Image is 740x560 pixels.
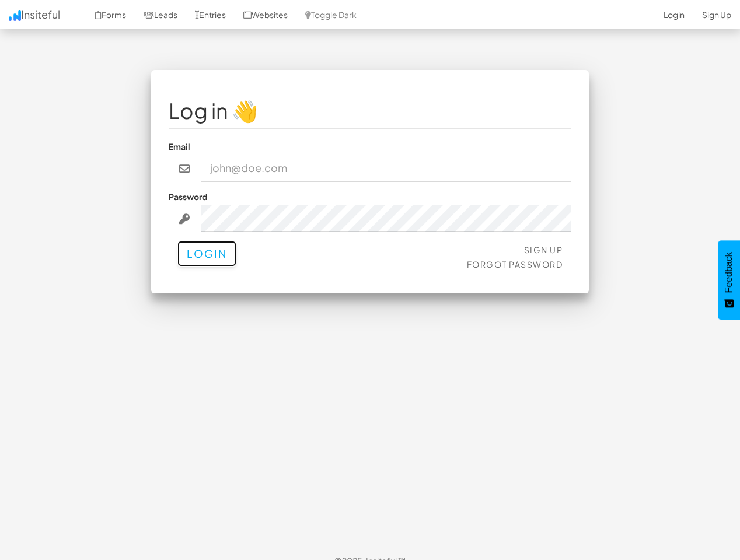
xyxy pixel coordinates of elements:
img: icon.png [9,10,21,21]
a: Forgot Password [467,259,563,269]
input: john@doe.com [201,155,572,182]
label: Password [169,191,207,202]
a: Sign Up [524,244,563,255]
h1: Log in 👋 [169,99,571,123]
button: Login [177,241,236,267]
button: Feedback - Show survey [718,240,740,320]
label: Email [169,141,190,152]
span: Feedback [724,252,734,293]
